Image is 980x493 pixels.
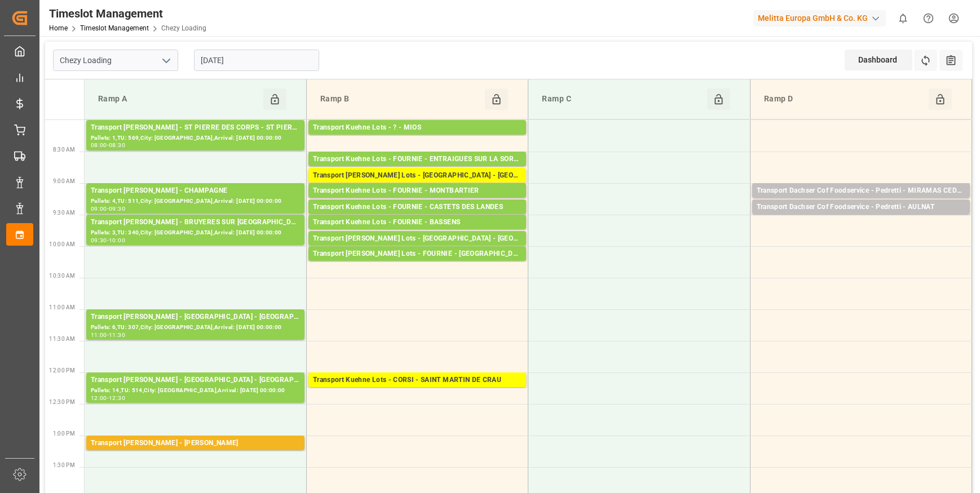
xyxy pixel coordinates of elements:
div: Transport [PERSON_NAME] Lots - [GEOGRAPHIC_DATA] - [GEOGRAPHIC_DATA] [313,233,522,245]
span: 11:30 AM [49,336,75,342]
div: Pallets: ,TU: 39,City: [GEOGRAPHIC_DATA][PERSON_NAME],Arrival: [DATE] 00:00:00 [313,386,522,396]
span: 12:00 PM [49,367,75,374]
div: Transport [PERSON_NAME] - [PERSON_NAME] [91,438,300,449]
div: - [107,396,109,401]
div: Transport Dachser Cof Foodservice - Pedretti - AULNAT [757,202,965,213]
button: open menu [157,52,174,69]
div: Transport [PERSON_NAME] - [GEOGRAPHIC_DATA] - [GEOGRAPHIC_DATA] [91,375,300,386]
button: Melitta Europa GmbH & Co. KG [753,7,890,29]
div: Pallets: 4,TU: 511,City: [GEOGRAPHIC_DATA],Arrival: [DATE] 00:00:00 [91,197,300,206]
div: 08:30 [109,143,125,148]
div: 11:00 [91,332,107,337]
div: Ramp A [94,88,263,110]
div: Pallets: 4,TU: ,City: [GEOGRAPHIC_DATA],Arrival: [DATE] 00:00:00 [313,228,522,238]
span: 10:00 AM [49,241,75,247]
div: Pallets: 1,TU: 569,City: [GEOGRAPHIC_DATA],Arrival: [DATE] 00:00:00 [91,134,300,143]
div: Transport Kuehne Lots - FOURNIE - CASTETS DES LANDES [313,202,522,213]
span: 9:00 AM [53,178,75,184]
input: DD-MM-YYYY [194,50,319,71]
div: Pallets: 6,TU: 62,City: [GEOGRAPHIC_DATA],Arrival: [DATE] 00:00:00 [757,213,965,223]
div: Pallets: ,TU: 25,City: [GEOGRAPHIC_DATA][PERSON_NAME],Arrival: [DATE] 00:00:00 [313,260,522,269]
div: 09:30 [91,238,107,243]
div: 10:00 [109,238,125,243]
div: Pallets: ,TU: 81,City: [GEOGRAPHIC_DATA],Arrival: [DATE] 00:00:00 [91,449,300,459]
div: - [107,143,109,148]
span: 10:30 AM [49,273,75,279]
div: Transport Dachser Cof Foodservice - Pedretti - MIRAMAS CEDEX [757,185,965,197]
div: Timeslot Management [49,5,206,22]
div: Transport [PERSON_NAME] - ST PIERRE DES CORPS - ST PIERRE DES CORPS [91,122,300,134]
div: Transport [PERSON_NAME] Lots - [GEOGRAPHIC_DATA] - [GEOGRAPHIC_DATA] [313,170,522,181]
div: Dashboard [845,50,912,70]
div: - [107,206,109,211]
div: 08:00 [91,143,107,148]
div: Pallets: 4,TU: ,City: CASTETS DES [PERSON_NAME],Arrival: [DATE] 00:00:00 [313,213,522,223]
div: 12:00 [91,396,107,401]
div: - [107,238,109,243]
button: Help Center [916,6,941,31]
div: Transport [PERSON_NAME] Lots - FOURNIE - [GEOGRAPHIC_DATA][PERSON_NAME] [313,248,522,260]
a: Home [49,24,68,32]
div: Transport Kuehne Lots - ? - MIOS [313,122,522,134]
div: Ramp C [537,88,707,110]
input: Type to search/select [53,50,178,71]
div: Pallets: 3,TU: 340,City: [GEOGRAPHIC_DATA],Arrival: [DATE] 00:00:00 [91,228,300,238]
div: Transport [PERSON_NAME] - BRUYERES SUR [GEOGRAPHIC_DATA] SUR [GEOGRAPHIC_DATA] [91,217,300,228]
span: 1:30 PM [53,462,75,468]
button: show 0 new notifications [890,6,916,31]
div: 12:30 [109,396,125,401]
div: Transport Kuehne Lots - FOURNIE - BASSENS [313,217,522,228]
span: 1:00 PM [53,430,75,437]
div: Pallets: 14,TU: 514,City: [GEOGRAPHIC_DATA],Arrival: [DATE] 00:00:00 [91,386,300,396]
div: Transport Kuehne Lots - FOURNIE - ENTRAIGUES SUR LA SORGUE [313,154,522,165]
div: Pallets: 2,TU: 337,City: [GEOGRAPHIC_DATA],Arrival: [DATE] 00:00:00 [313,165,522,175]
div: Transport [PERSON_NAME] - [GEOGRAPHIC_DATA] - [GEOGRAPHIC_DATA] [91,312,300,323]
div: Pallets: 1,TU: 48,City: MIRAMAS CEDEX,Arrival: [DATE] 00:00:00 [757,197,965,206]
div: - [107,332,109,337]
div: Transport [PERSON_NAME] - CHAMPAGNE [91,185,300,197]
span: 9:30 AM [53,210,75,216]
span: 8:30 AM [53,146,75,153]
div: Ramp D [760,88,929,110]
div: 11:30 [109,332,125,337]
div: Pallets: 3,TU: 56,City: MONTBARTIER,Arrival: [DATE] 00:00:00 [313,197,522,206]
span: 11:00 AM [49,304,75,310]
a: Timeslot Management [80,24,149,32]
div: 09:00 [91,206,107,211]
div: Pallets: 6,TU: 307,City: [GEOGRAPHIC_DATA],Arrival: [DATE] 00:00:00 [91,323,300,332]
div: Transport Kuehne Lots - CORSI - SAINT MARTIN DE CRAU [313,375,522,386]
div: Ramp B [316,88,485,110]
div: Melitta Europa GmbH & Co. KG [753,10,886,26]
span: 12:30 PM [49,399,75,405]
div: Transport Kuehne Lots - FOURNIE - MONTBARTIER [313,185,522,197]
div: Pallets: ,TU: 70,City: [GEOGRAPHIC_DATA],Arrival: [DATE] 00:00:00 [313,245,522,254]
div: 09:30 [109,206,125,211]
div: Pallets: 16,TU: 28,City: MIOS,Arrival: [DATE] 00:00:00 [313,134,522,143]
div: Pallets: ,TU: 195,City: [GEOGRAPHIC_DATA],Arrival: [DATE] 00:00:00 [313,181,522,191]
